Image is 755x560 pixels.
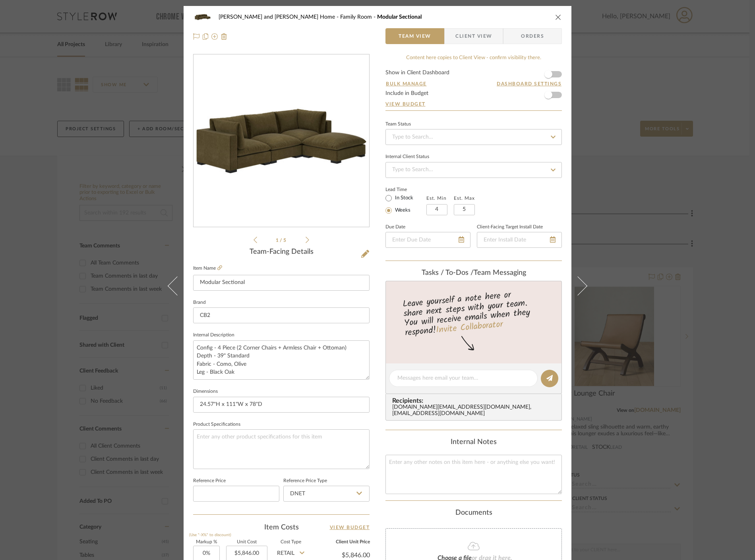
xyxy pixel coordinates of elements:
[393,195,413,202] label: In Stock
[399,28,431,44] span: Team View
[385,129,562,145] input: Type to Search…
[385,186,426,193] label: Lead Time
[193,275,370,291] input: Enter Item Name
[555,14,562,21] button: close
[422,269,474,276] span: Tasks / To-Dos /
[385,286,563,340] div: Leave yourself a note here or share next steps with your team. You will receive emails when they ...
[393,207,410,214] label: Weeks
[195,55,368,227] img: 84002f4e-2d18-4ebc-9d93-dfe1d98e576a_436x436.jpg
[436,318,503,338] a: Invite Collaborator
[193,397,370,413] input: Enter the dimensions of this item
[221,33,227,40] img: Remove from project
[283,479,327,483] label: Reference Price Type
[193,301,206,305] label: Brand
[455,28,492,44] span: Client View
[377,14,422,20] span: Modular Sectional
[477,225,543,229] label: Client-Facing Target Install Date
[496,80,562,87] button: Dashboard Settings
[193,9,212,25] img: 84002f4e-2d18-4ebc-9d93-dfe1d98e576a_48x40.jpg
[454,195,475,201] label: Est. Max
[193,248,370,257] div: Team-Facing Details
[340,14,377,20] span: Family Room
[385,438,562,447] div: Internal Notes
[426,195,447,201] label: Est. Min
[276,238,280,243] span: 1
[385,155,429,159] div: Internal Client Status
[512,28,553,44] span: Orders
[274,540,308,544] label: Cost Type
[385,193,426,215] mat-radio-group: Select item type
[193,540,220,544] label: Markup %
[392,397,558,404] span: Recipients:
[477,232,562,248] input: Enter Install Date
[193,523,370,532] div: Item Costs
[193,307,370,323] input: Enter Brand
[283,238,287,243] span: 5
[193,333,234,337] label: Internal Description
[392,404,558,417] div: [DOMAIN_NAME][EMAIL_ADDRESS][DOMAIN_NAME] , [EMAIL_ADDRESS][DOMAIN_NAME]
[193,423,240,427] label: Product Specifications
[193,479,226,483] label: Reference Price
[314,540,370,544] label: Client Unit Price
[385,232,470,248] input: Enter Due Date
[385,54,562,62] div: Content here copies to Client View - confirm visibility there.
[385,509,562,518] div: Documents
[385,269,562,278] div: team Messaging
[385,122,411,126] div: Team Status
[385,80,427,87] button: Bulk Manage
[193,390,218,394] label: Dimensions
[226,540,267,544] label: Unit Cost
[385,162,562,178] input: Type to Search…
[194,55,369,227] div: 0
[385,101,562,107] a: View Budget
[193,265,222,272] label: Item Name
[385,225,405,229] label: Due Date
[219,14,340,20] span: [PERSON_NAME] and [PERSON_NAME] Home
[280,238,283,243] span: /
[330,523,370,532] a: View Budget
